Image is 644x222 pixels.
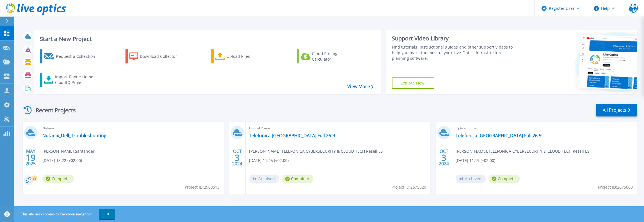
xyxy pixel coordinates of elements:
[42,133,106,138] a: Nutanix_Dell_Troubleshooting
[15,209,115,219] span: This site uses cookies to track your navigation.
[40,36,373,42] h3: Start a New Project
[347,84,373,89] a: View More
[185,184,220,190] span: Project ID: 2903513
[456,133,542,138] a: Telefonica [GEOGRAPHIC_DATA] Full 26-9
[249,125,427,131] span: Optical Prime
[42,125,220,131] span: Nutanix
[232,147,243,168] div: OCT 2024
[297,49,359,63] a: Cloud Pricing Calculator
[235,155,240,160] span: 3
[596,104,637,116] a: All Projects
[249,148,383,154] span: [PERSON_NAME] , TELEFONICA CYBERSECURITY & CLOUD TECH Resell ES
[392,35,521,42] div: Support Video Library
[312,51,357,62] div: Cloud Pricing Calculator
[598,184,633,190] span: Project ID: 2675000
[25,147,36,168] div: MAY 2025
[211,49,274,63] a: Upload Files
[56,51,101,62] div: Request a Collection
[456,157,495,164] span: [DATE] 11:19 (+02:00)
[392,77,435,89] a: Explore Now!
[26,155,36,160] span: 19
[249,157,289,164] span: [DATE] 11:45 (+02:00)
[55,74,99,85] div: Import Phone Home CloudIQ Project
[249,175,279,183] span: Archived
[456,175,486,183] span: Archived
[391,184,426,190] span: Project ID: 2675020
[249,133,335,138] a: Telefonica [GEOGRAPHIC_DATA] Full 26-9
[125,49,188,63] a: Download Collector
[42,148,95,154] span: [PERSON_NAME] , Santander
[392,44,521,61] div: Find tutorials, instructional guides and other support videos to help you make the most of your L...
[40,49,102,63] a: Request a Collection
[629,4,638,13] span: MMDM
[456,125,634,131] span: Optical Prime
[439,147,449,168] div: OCT 2024
[441,155,446,160] span: 3
[42,157,82,164] span: [DATE] 13:22 (+02:00)
[282,175,313,183] span: Complete
[42,175,74,183] span: Complete
[227,51,271,62] div: Upload Files
[456,148,590,154] span: [PERSON_NAME] , TELEFONICA CYBERSECURITY & CLOUD TECH Resell ES
[140,51,185,62] div: Download Collector
[99,209,115,219] button: OK
[488,175,520,183] span: Complete
[22,103,83,117] div: Recent Projects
